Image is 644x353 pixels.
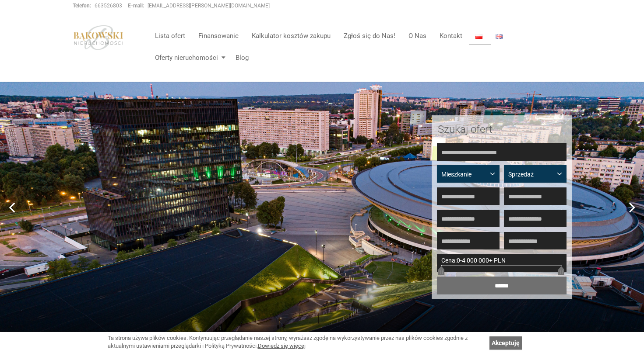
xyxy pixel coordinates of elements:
[437,254,567,272] div: -
[108,334,485,350] div: Ta strona używa plików cookies. Kontynuując przeglądanie naszej strony, wyrażasz zgodę na wykorzy...
[402,27,433,45] a: O Nas
[73,3,91,9] strong: Telefon:
[504,165,567,183] button: Sprzedaż
[148,3,270,9] a: [EMAIL_ADDRESS][PERSON_NAME][DOMAIN_NAME]
[438,124,566,135] h2: Szukaj ofert
[489,336,522,350] a: Akceptuję
[462,257,506,264] span: 4 000 000+ PLN
[433,27,469,45] a: Kontakt
[457,257,460,264] span: 0
[337,27,402,45] a: Zgłoś się do Nas!
[258,343,306,349] a: Dowiedz się więcej
[437,165,500,183] button: Mieszkanie
[95,3,122,9] a: 663526803
[128,3,144,9] strong: E-mail:
[441,257,457,264] span: Cena:
[148,27,192,45] a: Lista ofert
[148,49,229,66] a: Oferty nieruchomości
[229,49,249,66] a: Blog
[475,34,482,39] img: Polski
[192,27,245,45] a: Finansowanie
[245,27,337,45] a: Kalkulator kosztów zakupu
[496,34,503,39] img: English
[508,170,556,179] span: Sprzedaż
[73,25,124,50] img: logo
[441,170,489,179] span: Mieszkanie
